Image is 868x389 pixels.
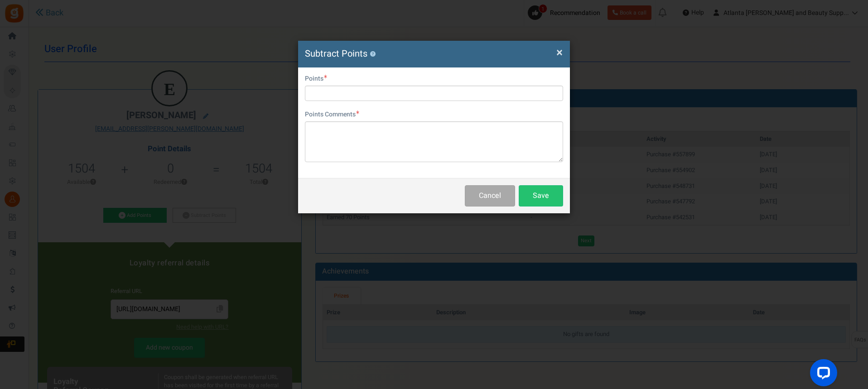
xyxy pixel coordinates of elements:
button: Save [519,185,563,207]
label: Points [305,74,327,83]
h4: Subtract Points [305,48,563,61]
span: × [556,44,563,61]
label: Points Comments [305,110,359,119]
button: Cancel [465,185,515,207]
button: ? [370,51,376,57]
